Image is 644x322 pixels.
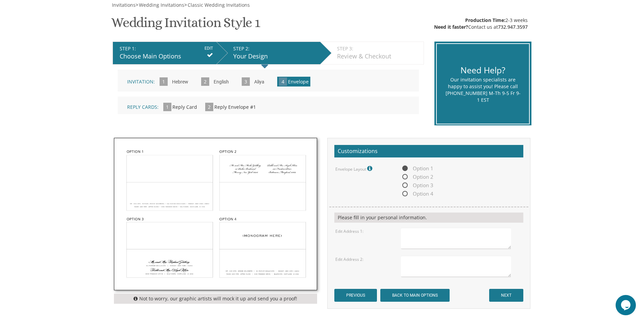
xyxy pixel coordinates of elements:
span: Invitation: [127,78,155,85]
input: NEXT [489,289,523,302]
div: Please fill in your personal information. [334,213,523,223]
label: Envelope Layout [335,164,374,173]
a: Invitations [111,2,136,8]
span: Reply Card [172,104,197,110]
span: Option 4 [401,190,433,198]
a: Classic Wedding Invitations [187,2,250,8]
span: Production Time: [465,17,505,23]
span: Reply Envelope #1 [214,104,256,110]
div: STEP 1: [120,45,213,52]
div: Need Help? [445,64,521,76]
div: 2-3 weeks Contact us at [434,17,528,30]
span: Invitations [112,2,136,8]
a: 732.947.3597 [498,24,528,30]
a: Wedding Invitations [138,2,184,8]
div: Your Design [233,52,317,61]
input: EDIT [205,45,213,51]
input: Hebrew [169,73,192,92]
span: Envelope [288,78,309,85]
div: Not to worry, our graphic artists will mock it up and send you a proof! [114,294,317,304]
span: Option 1 [401,164,433,173]
input: BACK TO MAIN OPTIONS [380,289,450,302]
label: Edit Address 2: [335,256,363,262]
div: Our invitation specialists are happy to assist you! Please call [PHONE_NUMBER] M-Th 9-5 Fr 9-1 EST [445,76,521,103]
span: 2 [205,103,213,111]
span: 2 [201,77,209,86]
h1: Wedding Invitation Style 1 [111,15,260,35]
div: Choose Main Options [120,52,213,61]
img: envelope-options.jpg [114,138,317,290]
span: Need it faster? [434,24,468,30]
input: Aliya [251,73,268,92]
span: 3 [242,77,250,86]
input: PREVIOUS [334,289,377,302]
iframe: chat widget [616,295,637,315]
span: Wedding Invitations [139,2,184,8]
span: Classic Wedding Invitations [188,2,250,8]
span: 1 [163,103,171,111]
span: 1 [160,77,168,86]
span: Reply Cards: [127,104,159,110]
span: Option 3 [401,181,433,190]
div: Review & Checkout [337,52,420,61]
span: 4 [279,77,287,86]
div: STEP 3: [337,45,420,52]
span: > [136,2,184,8]
label: Edit Address 1: [335,228,363,234]
div: STEP 2: [233,45,317,52]
span: Option 2 [401,173,433,181]
span: > [184,2,250,8]
input: English [210,73,232,92]
h2: Customizations [334,145,523,158]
